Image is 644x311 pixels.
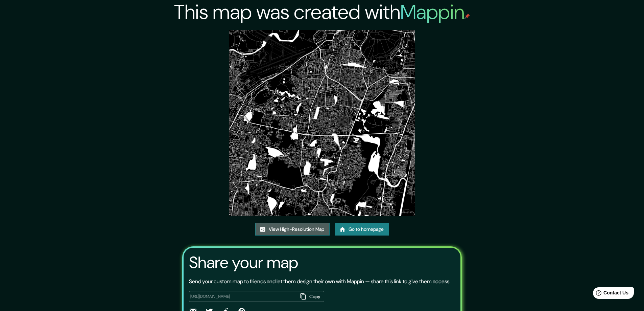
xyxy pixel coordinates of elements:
[464,14,470,19] img: mappin-pin
[584,285,637,304] iframe: Help widget launcher
[335,223,389,236] a: Go to homepage
[189,277,450,286] p: Send your custom map to friends and let them design their own with Mappin — share this link to gi...
[229,30,415,216] img: created-map
[255,223,330,236] a: View High-Resolution Map
[189,253,298,272] h3: Share your map
[298,291,324,302] button: Copy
